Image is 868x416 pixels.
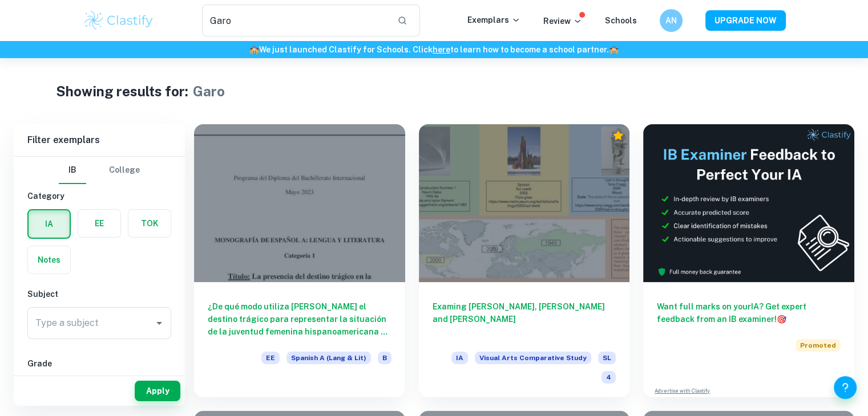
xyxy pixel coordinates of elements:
h6: AN [664,14,677,27]
span: 🏫 [249,45,259,54]
h6: Want full marks on your IA ? Get expert feedback from an IB examiner! [657,300,841,325]
img: Thumbnail [643,124,854,282]
h1: Showing results for: [56,81,188,101]
button: Apply [135,381,180,401]
span: 🎯 [777,315,786,324]
button: EE [78,210,120,237]
p: Exemplars [467,14,520,26]
div: Premium [612,130,624,141]
a: here [433,45,450,54]
span: 🏫 [609,45,619,54]
h6: Category [27,190,171,202]
div: Filter type choice [59,157,140,184]
span: Visual Arts Comparative Study [475,352,591,364]
span: EE [261,352,280,364]
button: AN [660,9,683,32]
button: TOK [128,210,171,237]
span: B [378,352,391,364]
h6: Subject [27,288,171,300]
span: Spanish A (Lang & Lit) [286,352,371,364]
h6: Examing [PERSON_NAME], [PERSON_NAME] and [PERSON_NAME] [433,300,616,338]
a: Want full marks on yourIA? Get expert feedback from an IB examiner!PromotedAdvertise with Clastify [643,124,854,397]
button: Open [151,315,167,331]
button: IB [59,157,86,184]
h1: Garo [193,81,225,101]
button: IA [29,210,70,238]
h6: Grade [27,357,171,370]
span: 4 [601,371,616,384]
span: IA [451,352,468,364]
h6: Filter exemplars [14,124,185,156]
a: Advertise with Clastify [655,387,710,395]
button: College [109,157,140,184]
p: Review [543,15,582,27]
button: Help and Feedback [834,376,857,399]
img: Clastify logo [83,9,155,32]
a: Examing [PERSON_NAME], [PERSON_NAME] and [PERSON_NAME]IAVisual Arts Comparative StudySL4 [419,124,630,397]
span: SL [598,352,616,364]
h6: ¿De qué modo utiliza [PERSON_NAME] el destino trágico para representar la situación de la juventu... [208,300,391,338]
span: Promoted [796,339,841,352]
h6: We just launched Clastify for Schools. Click to learn how to become a school partner. [2,43,866,56]
button: Notes [28,246,70,274]
a: Schools [605,16,637,25]
a: ¿De qué modo utiliza [PERSON_NAME] el destino trágico para representar la situación de la juventu... [194,124,405,397]
button: UPGRADE NOW [705,10,786,31]
input: Search for any exemplars... [202,5,389,36]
